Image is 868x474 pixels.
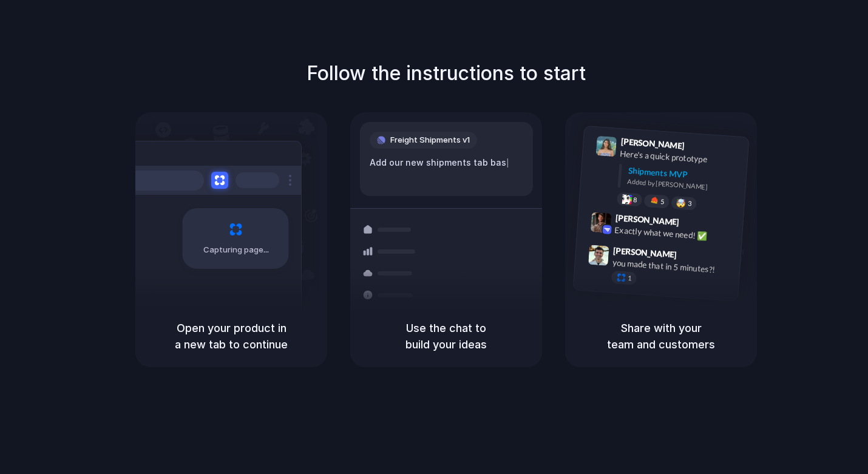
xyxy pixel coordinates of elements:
span: [PERSON_NAME] [620,135,685,152]
h1: Follow the instructions to start [307,59,586,88]
span: 9:47 AM [680,250,705,265]
div: you made that in 5 minutes?! [612,257,733,277]
h5: Open your product in a new tab to continue [150,320,313,353]
span: Freight Shipments v1 [390,134,470,146]
span: 8 [633,197,637,203]
span: 1 [628,275,632,282]
span: Capturing page [203,244,271,256]
span: [PERSON_NAME] [615,211,679,229]
h5: Share with your team and customers [580,320,742,353]
div: Here's a quick prototype [620,147,741,168]
span: 5 [660,198,665,205]
span: [PERSON_NAME] [613,244,677,262]
div: Exactly what we need! ✅ [614,224,736,245]
div: Added by [PERSON_NAME] [627,177,739,194]
span: 3 [688,200,692,207]
span: | [506,158,509,168]
div: 🤯 [676,199,687,208]
h5: Use the chat to build your ideas [365,320,527,353]
span: 9:41 AM [688,141,713,155]
div: Add our new shipments tab bas [370,156,523,169]
span: 9:42 AM [683,217,708,232]
div: Shipments MVP [628,164,740,185]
